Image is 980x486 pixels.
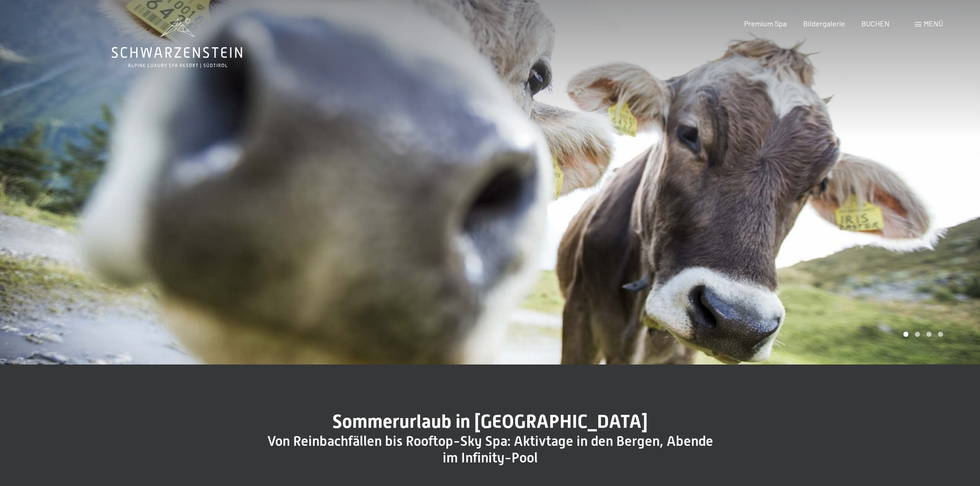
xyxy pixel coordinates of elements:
[803,19,845,28] a: Bildergalerie
[926,332,932,337] div: Carousel Page 3
[924,19,943,28] span: Menü
[861,19,890,28] a: BUCHEN
[915,332,920,337] div: Carousel Page 2
[900,332,943,337] div: Carousel Pagination
[332,411,648,432] span: Sommerurlaub in [GEOGRAPHIC_DATA]
[267,433,713,466] span: Von Reinbachfällen bis Rooftop-Sky Spa: Aktivtage in den Bergen, Abende im Infinity-Pool
[744,19,787,28] a: Premium Spa
[903,332,908,337] div: Carousel Page 1 (Current Slide)
[938,332,943,337] div: Carousel Page 4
